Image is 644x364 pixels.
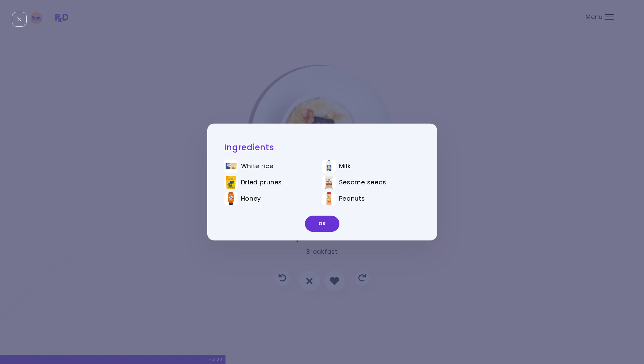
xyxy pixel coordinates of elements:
span: Dried prunes [241,179,282,186]
span: Honey [241,195,261,203]
span: Sesame seeds [339,179,387,186]
span: Milk [339,163,351,170]
button: OK [305,216,339,232]
div: Close [12,12,27,27]
h2: Ingredients [224,142,420,153]
span: Peanuts [339,195,365,203]
span: White rice [241,163,273,170]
